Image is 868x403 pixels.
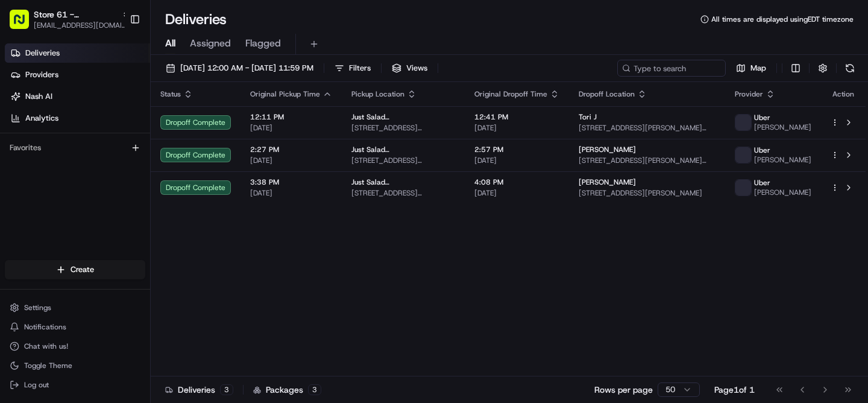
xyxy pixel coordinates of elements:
span: Status [160,89,181,99]
span: Toggle Theme [24,361,72,370]
a: Deliveries [5,43,150,63]
button: Map [731,60,772,77]
span: All [165,36,175,51]
button: Store 61 - [GEOGRAPHIC_DATA] (Just Salad) [34,8,117,21]
span: Provider [735,89,763,99]
span: [STREET_ADDRESS][PERSON_NAME] [351,123,455,133]
span: [DATE] [474,123,559,133]
input: Type to search [617,60,726,77]
span: 4:08 PM [474,177,559,187]
span: Settings [24,303,51,313]
div: 3 [308,384,321,395]
a: Nash AI [5,87,150,106]
span: Assigned [190,36,231,51]
span: Analytics [25,113,58,124]
span: [STREET_ADDRESS][PERSON_NAME][PERSON_NAME] [579,156,715,165]
button: Log out [5,376,145,393]
button: Filters [329,60,376,77]
span: Nash AI [25,91,52,102]
div: 3 [220,384,233,395]
span: 2:57 PM [474,145,559,154]
span: Flagged [245,36,281,51]
button: Store 61 - [GEOGRAPHIC_DATA] (Just Salad)[EMAIL_ADDRESS][DOMAIN_NAME] [5,5,125,34]
button: Settings [5,299,145,316]
span: 3:38 PM [250,177,332,187]
span: [STREET_ADDRESS][PERSON_NAME] [351,188,455,198]
span: Just Salad [GEOGRAPHIC_DATA] [351,145,455,154]
span: Original Pickup Time [250,89,320,99]
span: Dropoff Location [579,89,635,99]
span: Original Dropoff Time [474,89,547,99]
button: Notifications [5,319,145,335]
span: [DATE] [474,188,559,198]
p: Rows per page [594,384,653,396]
button: Views [386,60,433,77]
div: Page 1 of 1 [714,384,755,396]
span: Notifications [24,322,66,332]
span: Tori J [579,112,597,122]
span: [DATE] [250,156,332,165]
a: Analytics [5,109,150,128]
button: [DATE] 12:00 AM - [DATE] 11:59 PM [160,60,319,77]
span: [PERSON_NAME] [754,122,811,132]
span: [DATE] 12:00 AM - [DATE] 11:59 PM [180,63,313,74]
span: [PERSON_NAME] [754,188,811,197]
span: 12:41 PM [474,112,559,122]
span: Log out [24,380,49,390]
div: Favorites [5,138,145,157]
span: 12:11 PM [250,112,332,122]
span: Pickup Location [351,89,404,99]
span: [STREET_ADDRESS][PERSON_NAME] [579,188,715,198]
span: Views [406,63,427,74]
span: [PERSON_NAME] [579,145,636,154]
a: Providers [5,65,150,84]
button: [EMAIL_ADDRESS][DOMAIN_NAME] [34,21,130,30]
span: Uber [754,113,770,122]
span: Providers [25,69,58,80]
span: Create [71,264,94,275]
h1: Deliveries [165,10,227,29]
span: [DATE] [474,156,559,165]
button: Toggle Theme [5,357,145,374]
span: [DATE] [250,188,332,198]
span: Just Salad [GEOGRAPHIC_DATA] [351,177,455,187]
div: Action [831,89,856,99]
button: Chat with us! [5,338,145,355]
span: Uber [754,145,770,155]
span: Chat with us! [24,341,68,351]
span: [STREET_ADDRESS][PERSON_NAME] [351,156,455,165]
span: All times are displayed using EDT timezone [711,14,854,24]
span: Uber [754,178,770,188]
span: [STREET_ADDRESS][PERSON_NAME][PERSON_NAME] [579,123,715,133]
span: Just Salad [GEOGRAPHIC_DATA] [351,112,455,122]
span: 2:27 PM [250,145,332,154]
span: Deliveries [25,48,60,59]
button: Refresh [841,60,858,77]
span: [PERSON_NAME] [579,177,636,187]
div: Deliveries [165,384,233,396]
span: [PERSON_NAME] [754,155,811,165]
span: Map [750,63,766,74]
span: Filters [349,63,371,74]
button: Create [5,260,145,279]
span: [DATE] [250,123,332,133]
div: Packages [253,384,321,396]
